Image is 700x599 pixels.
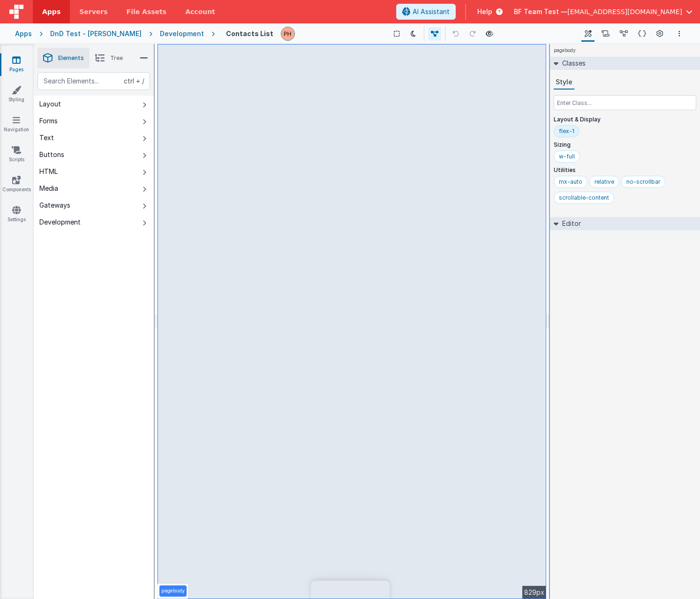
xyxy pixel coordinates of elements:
[161,587,185,595] p: pagebody
[39,150,64,159] div: Buttons
[34,197,154,214] button: Gateways
[522,586,546,599] div: 829px
[554,95,696,110] input: Enter Class...
[124,72,144,90] span: + /
[58,54,84,62] span: Elements
[477,7,492,16] span: Help
[39,116,58,126] div: Forms
[626,178,660,186] div: no-scrollbar
[42,7,60,16] span: Apps
[110,54,123,62] span: Tree
[34,163,154,180] button: HTML
[674,28,685,39] button: Options
[559,153,575,160] div: w-full
[554,75,574,90] button: Style
[50,29,142,38] div: DnD Test - [PERSON_NAME]
[558,217,581,230] h2: Editor
[39,133,54,142] div: Text
[559,194,609,202] div: scrollable-content
[39,201,70,210] div: Gateways
[226,30,273,37] h4: Contacts List
[34,112,154,129] button: Forms
[595,178,614,186] div: relative
[413,7,450,16] span: AI Assistant
[281,27,294,40] img: 0d84bb1c9d9d2d05ed0efcca67984133
[34,180,154,197] button: Media
[39,167,58,176] div: HTML
[15,29,32,38] div: Apps
[559,178,582,186] div: mx-auto
[124,76,134,86] div: ctrl
[396,4,456,20] button: AI Assistant
[554,116,696,123] p: Layout & Display
[160,29,204,38] div: Development
[559,127,574,135] div: flex-1
[558,57,586,70] h2: Classes
[567,7,682,16] span: [EMAIL_ADDRESS][DOMAIN_NAME]
[39,184,58,193] div: Media
[514,7,567,16] span: BF Team Test —
[34,214,154,231] button: Development
[38,72,150,90] input: Search Elements...
[127,7,167,16] span: File Assets
[34,129,154,146] button: Text
[554,141,696,149] p: Sizing
[514,7,692,16] button: BF Team Test — [EMAIL_ADDRESS][DOMAIN_NAME]
[39,99,61,109] div: Layout
[34,146,154,163] button: Buttons
[79,7,107,16] span: Servers
[39,217,81,227] div: Development
[34,96,154,112] button: Layout
[554,166,696,174] p: Utilities
[158,44,546,599] div: -->
[550,44,580,57] h4: pagebody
